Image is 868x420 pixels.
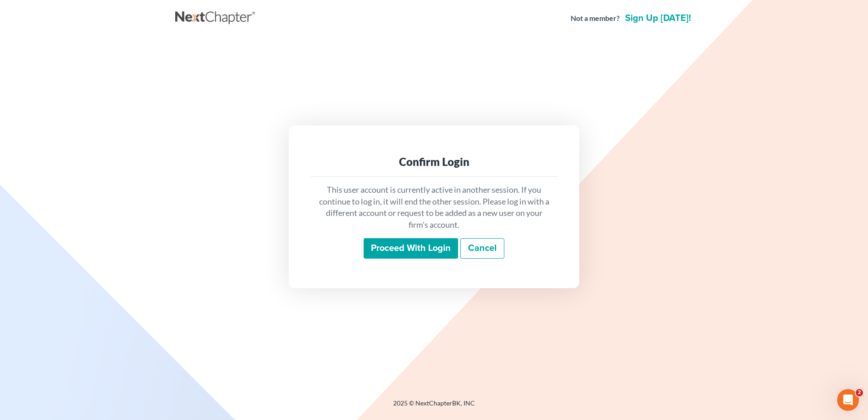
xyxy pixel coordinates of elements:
[318,155,550,169] div: Confirm Login
[856,389,863,396] span: 2
[837,389,859,411] iframe: Intercom live chat
[623,14,693,23] a: Sign up [DATE]!
[571,13,620,24] strong: Not a member?
[318,184,550,231] p: This user account is currently active in another session. If you continue to log in, it will end ...
[460,238,504,259] a: Cancel
[175,399,693,415] div: 2025 © NextChapterBK, INC
[364,238,458,259] input: Proceed with login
